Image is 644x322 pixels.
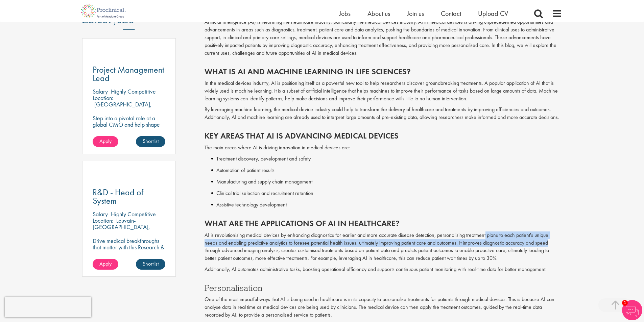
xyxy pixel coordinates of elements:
[441,9,461,18] a: Contact
[111,88,156,95] p: Highly Competitive
[205,219,562,228] h2: What are the applications of AI in healthcare?
[93,94,113,102] span: Location:
[93,66,166,82] a: Project Management Lead
[93,188,166,205] a: R&D - Head of System
[367,9,390,18] a: About us
[211,155,562,163] li: Treatment discovery, development and safety
[622,300,628,306] span: 1
[478,9,508,18] a: Upload CV
[111,210,156,218] p: Highly Competitive
[93,217,113,224] span: Location:
[93,136,118,147] a: Apply
[622,300,642,320] img: Chatbot
[205,144,562,152] p: The main areas where AI is driving innovation in medical devices are:
[339,9,351,18] a: Jobs
[205,106,562,121] p: By leveraging machine learning, the medical device industry could help to transform the delivery ...
[205,231,562,262] p: AI is revolutionising medical devices by enhancing diagnostics for earlier and more accurate dise...
[93,210,108,218] span: Salary
[407,9,424,18] a: Join us
[211,201,562,209] li: Assistive technology development
[93,187,143,206] span: R&D - Head of System
[93,100,152,115] p: [GEOGRAPHIC_DATA], [GEOGRAPHIC_DATA]
[205,79,562,103] p: In the medical devices industry, AI is positioning itself as a powerful new tool to help research...
[93,238,166,257] p: Drive medical breakthroughs that matter with this Research & Development position!
[93,115,166,141] p: Step into a pivotal role at a global CMO and help shape the future of healthcare manufacturing.
[205,283,562,292] h3: Personalisation
[205,131,562,140] h2: Key Areas That AI Is Advancing Medical Devices
[211,166,562,174] li: Automation of patient results
[5,297,91,317] iframe: reCAPTCHA
[205,296,562,319] p: One of the most impactful ways that AI is being used in healthcare is in its capacity to personal...
[211,189,562,197] li: Clinical trial selection and recruitment retention
[205,266,562,273] p: Additionally, AI automates administrative tasks, boosting operational efficiency and supports con...
[99,138,112,145] span: Apply
[99,260,112,267] span: Apply
[93,259,118,270] a: Apply
[93,64,164,84] span: Project Management Lead
[93,88,108,95] span: Salary
[93,217,150,237] p: Louvain-[GEOGRAPHIC_DATA], [GEOGRAPHIC_DATA]
[205,67,562,76] h2: What is AI and machine learning in life sciences?
[136,136,165,147] a: Shortlist
[205,18,562,57] p: Artificial Intelligence (AI) is reforming the healthcare industry, particularly the medical devic...
[211,178,562,186] li: Manufacturing and supply chain management
[136,259,165,270] a: Shortlist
